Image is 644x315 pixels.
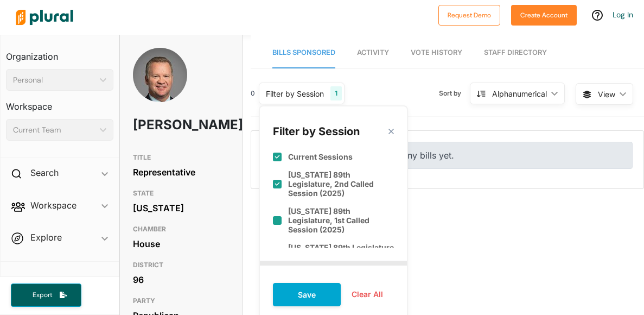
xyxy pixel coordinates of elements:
div: 0 [251,89,255,98]
label: Current Sessions [288,152,353,161]
h3: STATE [133,187,229,200]
button: Clear All [341,286,394,303]
button: Create Account [511,5,577,26]
button: Export [11,283,81,307]
div: [US_STATE] [133,200,229,216]
a: Activity [357,37,389,68]
h3: Organization [6,41,113,65]
h1: [PERSON_NAME] [133,109,190,141]
a: Log In [613,10,633,20]
span: Export [25,291,60,300]
a: Staff Directory [484,37,547,68]
div: House [133,236,229,252]
span: Activity [357,48,389,56]
a: Bills Sponsored [272,37,335,68]
h3: Workspace [6,91,113,115]
div: 1 [330,86,342,100]
a: Request Demo [438,9,500,20]
h3: TITLE [133,151,229,164]
span: Vote History [411,48,462,56]
h3: DISTRICT [133,259,229,272]
div: This person has not sponsored any bills yet. [262,142,633,169]
div: 96 [133,272,229,288]
span: View [598,89,615,100]
a: Create Account [511,9,577,20]
div: Filter by Session [266,88,324,99]
button: Save [273,283,341,306]
span: Sort by [439,89,470,98]
a: Vote History [411,37,462,68]
div: Filter by Session [273,124,360,139]
div: Current Team [13,124,95,136]
h2: Search [30,167,59,179]
div: Personal [13,74,95,86]
label: [US_STATE] 89th Legislature, 1st Called Session (2025) [288,206,394,234]
label: [US_STATE] 89th Legislature, 2nd Called Session (2025) [288,170,394,198]
span: Bills Sponsored [272,48,335,56]
h3: PARTY [133,294,229,307]
h3: CHAMBER [133,223,229,236]
div: Representative [133,164,229,180]
label: [US_STATE] 89th Legislature (2025) [288,243,394,261]
img: Headshot of David Cook [133,48,187,124]
button: Request Demo [438,5,500,26]
div: Alphanumerical [492,88,547,99]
